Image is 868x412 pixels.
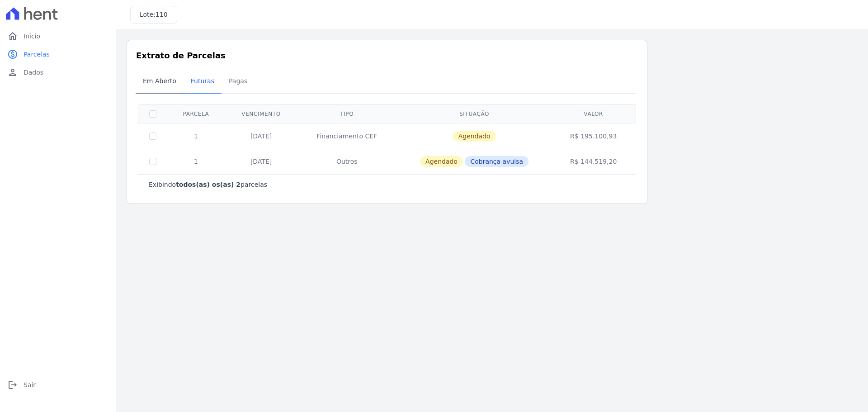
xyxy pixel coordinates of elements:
span: Em Aberto [137,72,182,90]
td: [DATE] [225,123,297,149]
span: Agendado [453,131,496,142]
td: R$ 144.519,20 [552,149,635,174]
a: logoutSair [4,376,112,394]
h3: Lote: [140,10,168,19]
span: 110 [156,11,168,18]
td: 1 [167,123,225,149]
span: Dados [24,68,43,77]
th: Parcela [167,104,225,123]
a: paidParcelas [4,45,112,63]
a: homeInício [4,27,112,45]
span: Pagas [223,72,253,90]
span: Cobrança avulsa [465,156,528,167]
a: personDados [4,63,112,81]
span: Sair [24,380,36,389]
span: Agendado [420,156,463,167]
b: todos(as) os(as) 2 [176,181,241,188]
th: Valor [552,104,635,123]
i: logout [7,379,18,390]
td: [DATE] [225,149,297,174]
th: Vencimento [225,104,297,123]
i: home [7,31,18,42]
a: Pagas [222,70,255,94]
a: Em Aberto [136,70,184,94]
th: Situação [396,104,552,123]
td: R$ 195.100,93 [552,123,635,149]
p: Exibindo parcelas [149,180,267,189]
th: Tipo [297,104,396,123]
h3: Extrato de Parcelas [136,49,638,62]
td: Outros [297,149,396,174]
td: 1 [167,149,225,174]
td: Financiamento CEF [297,123,396,149]
span: Futuras [185,72,220,90]
span: Início [24,32,40,41]
a: Futuras [184,70,222,94]
i: paid [7,49,18,60]
span: Parcelas [24,50,50,59]
i: person [7,67,18,78]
